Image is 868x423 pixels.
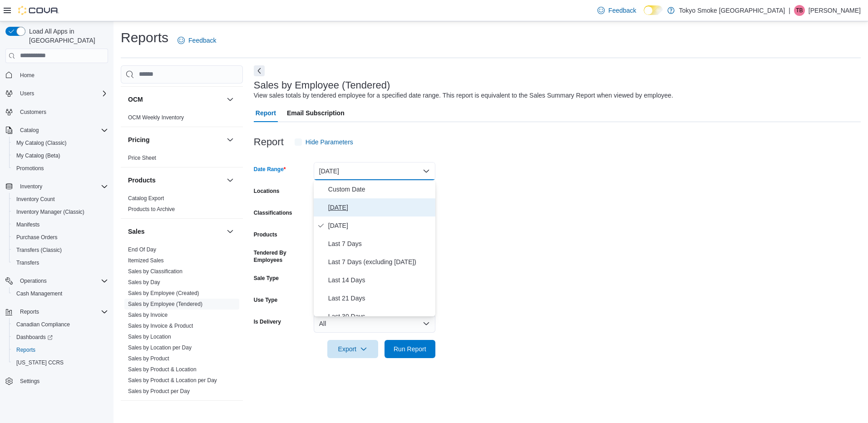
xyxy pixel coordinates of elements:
[128,268,182,275] a: Sales by Classification
[5,65,108,412] nav: Complex example
[128,135,223,144] button: Pricing
[291,133,357,151] button: Hide Parameters
[327,340,378,358] button: Export
[128,95,223,104] button: OCM
[9,162,112,175] button: Promotions
[20,90,34,97] span: Users
[2,69,112,82] button: Home
[644,15,644,15] span: Dark Mode
[16,259,39,266] span: Transfers
[13,138,108,148] span: My Catalog (Classic)
[9,331,112,344] a: Dashboards
[20,108,46,116] span: Customers
[9,218,112,231] button: Manifests
[13,138,70,148] a: My Catalog (Classic)
[2,105,112,118] button: Customers
[13,357,108,368] span: Washington CCRS
[254,275,279,282] label: Sale Type
[128,114,184,121] a: OCM Weekly Inventory
[16,181,46,192] button: Inventory
[9,318,112,331] button: Canadian Compliance
[13,194,108,205] span: Inventory Count
[13,150,64,161] a: My Catalog (Beta)
[287,104,345,122] span: Email Subscription
[16,376,43,387] a: Settings
[9,256,112,269] button: Transfers
[128,95,143,104] h3: OCM
[16,69,108,81] span: Home
[16,346,35,354] span: Reports
[9,193,112,206] button: Inventory Count
[128,114,184,121] span: OCM Weekly Inventory
[254,296,277,304] label: Use Type
[20,308,39,315] span: Reports
[128,322,193,330] span: Sales by Invoice & Product
[13,207,88,217] a: Inventory Manager (Classic)
[128,300,202,308] span: Sales by Employee (Tendered)
[2,180,112,193] button: Inventory
[16,275,108,286] span: Operations
[128,377,217,384] a: Sales by Product & Location per Day
[16,107,50,118] a: Customers
[128,311,168,319] span: Sales by Invoice
[2,124,112,137] button: Catalog
[16,165,44,172] span: Promotions
[13,232,61,243] a: Purchase Orders
[16,88,108,99] span: Users
[128,344,192,351] a: Sales by Location per Day
[128,290,199,297] span: Sales by Employee (Created)
[128,355,169,362] a: Sales by Product
[16,221,39,228] span: Manifests
[594,1,640,20] a: Feedback
[13,332,108,343] span: Dashboards
[328,256,432,267] span: Last 7 Days (excluding [DATE])
[128,206,175,212] a: Products to Archive
[789,5,790,16] p: |
[16,375,108,387] span: Settings
[16,125,108,136] span: Catalog
[25,27,108,45] span: Load All Apps in [GEOGRAPHIC_DATA]
[254,137,284,148] h3: Report
[679,5,785,16] p: Tokyo Smoke [GEOGRAPHIC_DATA]
[128,290,199,296] a: Sales by Employee (Created)
[13,257,108,268] span: Transfers
[128,155,156,161] a: Price Sheet
[128,279,160,286] span: Sales by Day
[128,246,156,253] a: End Of Day
[128,333,171,340] span: Sales by Location
[18,6,59,15] img: Cova
[16,208,84,216] span: Inventory Manager (Classic)
[16,106,108,118] span: Customers
[16,139,67,147] span: My Catalog (Classic)
[16,70,38,81] a: Home
[2,87,112,100] button: Users
[128,154,156,162] span: Price Sheet
[13,219,43,230] a: Manifests
[16,246,62,254] span: Transfers (Classic)
[128,176,156,185] h3: Products
[13,319,74,330] a: Canadian Compliance
[16,359,64,366] span: [US_STATE] CCRS
[16,196,55,203] span: Inventory Count
[128,227,145,236] h3: Sales
[644,5,663,15] input: Dark Mode
[328,220,432,231] span: [DATE]
[128,279,160,285] a: Sales by Day
[121,193,243,218] div: Products
[314,315,435,333] button: All
[128,246,156,253] span: End Of Day
[128,366,197,373] a: Sales by Product & Location
[13,219,108,230] span: Manifests
[20,127,39,134] span: Catalog
[13,163,108,174] span: Promotions
[13,232,108,243] span: Purchase Orders
[254,91,673,100] div: View sales totals by tendered employee for a specified date range. This report is equivalent to t...
[128,257,164,264] a: Itemized Sales
[254,80,390,91] h3: Sales by Employee (Tendered)
[328,202,432,213] span: [DATE]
